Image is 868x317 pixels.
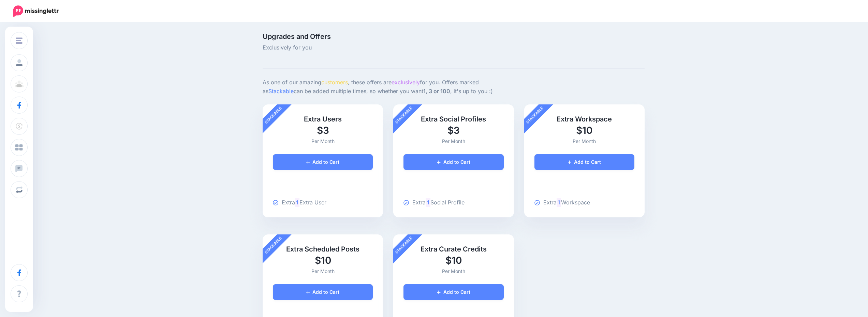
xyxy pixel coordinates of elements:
mark: 1 [557,198,561,207]
div: Stackable [516,97,554,134]
a: Add to Cart [403,284,503,300]
span: exclusively [392,79,420,86]
h3: Extra Social Profiles [403,115,503,124]
img: menu.png [16,38,23,44]
span: Upgrades and Offers [263,33,514,40]
a: Add to Cart [273,154,373,170]
span: Per Month [573,138,596,144]
a: Add to Cart [534,154,634,170]
h2: $3 [403,124,503,137]
div: Stackable [385,97,423,134]
p: As one of our amazing , these offers are for you. Offers marked as can be added multiple times, s... [263,78,514,96]
span: Exclusively for you [263,43,514,52]
a: Add to Cart [403,154,503,170]
h3: Extra Scheduled Posts [273,245,373,254]
h3: Extra Users [273,115,373,124]
a: Add to Cart [273,284,373,300]
span: Per Month [311,138,335,144]
h2: $10 [534,124,634,137]
mark: 1 [426,198,430,207]
h2: $10 [273,254,373,267]
span: Extra Workspace [543,199,590,206]
span: Stackable [268,88,294,95]
h2: $3 [273,124,373,137]
h2: $10 [403,254,503,267]
span: Per Month [311,268,335,274]
div: Stackable [385,227,423,264]
span: customers [321,79,348,86]
span: Per Month [442,268,465,274]
div: Stackable [255,227,292,264]
h3: Extra Curate Credits [403,245,503,254]
span: Extra Extra User [282,199,326,206]
b: 1, 3 or 100 [423,88,450,95]
div: Stackable [255,97,292,134]
mark: 1 [295,198,299,207]
h3: Extra Workspace [534,115,634,124]
span: Per Month [442,138,465,144]
span: Extra Social Profile [412,199,464,206]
